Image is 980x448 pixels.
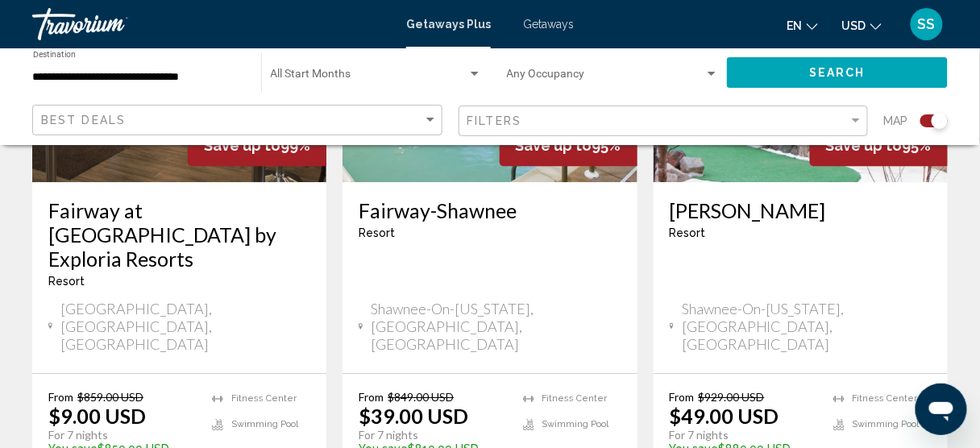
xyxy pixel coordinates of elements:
span: From [359,390,384,404]
span: Shawnee-On-[US_STATE], [GEOGRAPHIC_DATA], [GEOGRAPHIC_DATA] [682,300,932,353]
span: en [787,19,803,32]
div: 99% [188,125,326,166]
span: Shawnee-On-[US_STATE], [GEOGRAPHIC_DATA], [GEOGRAPHIC_DATA] [372,300,621,353]
span: Swimming Pool [853,419,920,429]
p: $9.00 USD [48,404,146,428]
a: Fairway at [GEOGRAPHIC_DATA] by Exploria Resorts [48,198,310,271]
button: Filter [459,105,869,138]
span: SS [918,16,936,32]
div: 95% [500,125,637,166]
p: $39.00 USD [359,404,468,428]
a: Travorium [32,8,390,40]
span: Search [809,67,866,80]
span: $849.00 USD [388,390,454,404]
span: Filters [467,114,522,127]
span: Save up to [204,137,280,154]
span: Map [884,110,908,132]
span: From [48,390,73,404]
button: User Menu [906,7,948,41]
a: Getaways [523,18,574,31]
span: $929.00 USD [699,390,765,404]
a: [PERSON_NAME] [670,198,932,222]
p: For 7 nights [670,428,817,442]
a: Fairway-Shawnee [359,198,621,222]
span: Best Deals [41,114,126,127]
span: Resort [359,226,395,239]
span: $859.00 USD [77,390,143,404]
p: For 7 nights [48,428,196,442]
span: From [670,390,695,404]
div: 95% [810,125,948,166]
a: Getaways Plus [406,18,491,31]
button: Change language [787,14,818,37]
iframe: Button to launch messaging window [916,384,967,435]
span: Swimming Pool [231,419,298,429]
span: [GEOGRAPHIC_DATA], [GEOGRAPHIC_DATA], [GEOGRAPHIC_DATA] [60,300,310,353]
button: Search [727,57,948,87]
span: Resort [48,275,85,288]
span: Save up to [516,137,592,154]
span: Resort [670,226,706,239]
p: $49.00 USD [670,404,779,428]
button: Change currency [842,14,882,37]
span: Fitness Center [853,393,918,404]
p: For 7 nights [359,428,506,442]
mat-select: Sort by [41,114,438,127]
span: Save up to [826,137,903,154]
span: Fitness Center [542,393,608,404]
span: USD [842,19,866,32]
span: Fitness Center [231,393,297,404]
span: Swimming Pool [542,419,609,429]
